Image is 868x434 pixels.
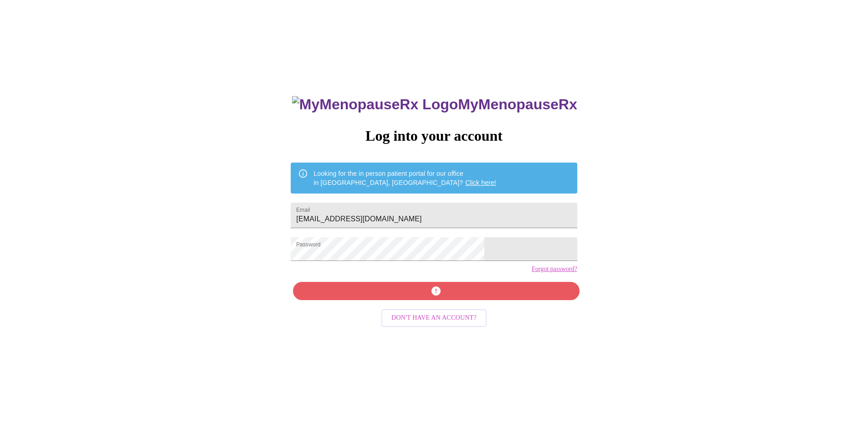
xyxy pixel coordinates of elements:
[465,179,496,186] a: Click here!
[391,312,477,324] span: Don't have an account?
[379,313,489,321] a: Don't have an account?
[292,96,577,113] h3: MyMenopauseRx
[532,266,577,273] a: Forgot password?
[381,309,487,327] button: Don't have an account?
[313,165,496,191] div: Looking for the in person patient portal for our office in [GEOGRAPHIC_DATA], [GEOGRAPHIC_DATA]?
[291,128,577,144] h3: Log into your account
[292,96,458,113] img: MyMenopauseRx Logo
